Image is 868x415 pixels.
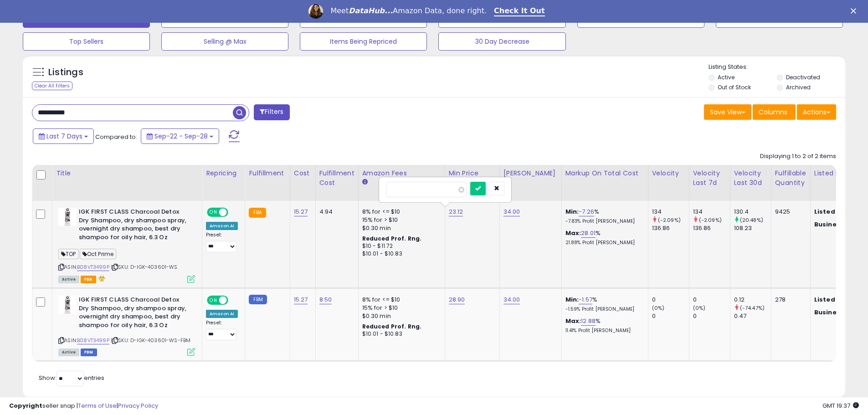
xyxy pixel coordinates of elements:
[693,169,726,188] div: Velocity Last 7d
[438,32,565,51] button: 30 Day Decrease
[79,296,190,332] b: IGK FIRST CLASS Charcoal Detox Dry Shampoo, dry shampoo spray, overnight dry shampoo, best dry sh...
[206,320,238,340] div: Preset:
[581,317,596,326] a: 12.88
[227,209,241,216] span: OFF
[362,296,438,304] div: 8% for <= $10
[206,310,238,318] div: Amazon AI
[786,73,820,81] label: Deactivated
[111,263,178,271] span: | SKU: D-IGK-403601-WS
[565,317,581,325] b: Max:
[161,32,288,51] button: Selling @ Max
[652,169,685,178] div: Velocity
[693,304,706,312] small: (0%)
[294,207,308,216] a: 15.27
[208,209,219,216] span: ON
[362,208,438,216] div: 8% for <= $10
[753,104,796,120] button: Columns
[449,169,496,178] div: Min Price
[658,216,681,224] small: (-2.09%)
[565,306,641,313] p: -1.59% Profit [PERSON_NAME]
[449,207,463,216] a: 23.12
[652,208,689,216] div: 134
[565,317,641,334] div: %
[362,242,438,250] div: $10 - $11.72
[851,8,860,14] div: Close
[294,169,312,178] div: Cost
[58,296,77,314] img: 41tdq19Q0aL._SL40_.jpg
[740,216,763,224] small: (20.48%)
[693,296,730,304] div: 0
[111,337,190,344] span: | SKU: D-IGK-403601-WS-FBM
[775,169,806,188] div: Fulfillable Quantity
[48,66,83,79] h5: Listings
[652,312,689,320] div: 0
[208,297,219,304] span: ON
[734,224,771,232] div: 108.23
[9,402,158,410] div: seller snap | |
[581,229,596,238] a: 28.01
[206,169,241,178] div: Repricing
[775,296,803,304] div: 278
[652,224,689,232] div: 136.86
[9,401,42,410] strong: Copyright
[362,216,438,224] div: 15% for > $10
[579,207,594,216] a: -7.26
[23,32,150,51] button: Top Sellers
[362,323,422,330] b: Reduced Prof. Rng.
[718,73,734,81] label: Active
[704,104,751,120] button: Save View
[362,235,422,242] b: Reduced Prof. Rng.
[693,224,730,232] div: 136.86
[154,132,208,141] span: Sep-22 - Sep-28
[96,275,106,282] i: hazardous material
[294,295,308,304] a: 15.27
[786,83,811,91] label: Archived
[503,207,520,216] a: 34.00
[734,312,771,320] div: 0.47
[206,232,238,252] div: Preset:
[699,216,722,224] small: (-2.09%)
[349,6,393,15] i: DataHub...
[56,169,198,178] div: Title
[58,276,79,283] span: All listings currently available for purchase on Amazon
[734,169,767,188] div: Velocity Last 30d
[249,208,266,218] small: FBA
[565,295,579,304] b: Min:
[709,63,845,72] p: Listing States:
[797,104,836,120] button: Actions
[565,207,579,216] b: Min:
[565,229,641,246] div: %
[362,169,441,178] div: Amazon Fees
[95,133,137,141] span: Compared to:
[740,304,765,312] small: (-74.47%)
[579,295,592,304] a: -1.57
[46,132,82,141] span: Last 7 Days
[79,208,190,244] b: IGK FIRST CLASS Charcoal Detox Dry Shampoo, dry shampoo spray, overnight dry shampoo, best dry sh...
[249,295,267,304] small: FBM
[503,295,520,304] a: 34.00
[652,296,689,304] div: 0
[118,401,158,410] a: Privacy Policy
[249,169,286,178] div: Fulfillment
[32,82,72,90] div: Clear All Filters
[58,208,77,226] img: 41tdq19Q0aL._SL40_.jpg
[58,208,195,282] div: ASIN:
[760,152,836,161] div: Displaying 1 to 2 of 2 items
[503,169,558,178] div: [PERSON_NAME]
[565,296,641,313] div: %
[58,348,79,356] span: All listings currently available for purchase on Amazon
[362,224,438,232] div: $0.30 min
[734,296,771,304] div: 0.12
[565,328,641,334] p: 11.41% Profit [PERSON_NAME]
[77,263,109,271] a: B08VT3499P
[362,304,438,312] div: 15% for > $10
[561,165,648,201] th: The percentage added to the cost of goods (COGS) that forms the calculator for Min & Max prices.
[814,295,856,304] b: Listed Price:
[565,169,644,178] div: Markup on Total Cost
[254,104,289,120] button: Filters
[693,312,730,320] div: 0
[362,178,368,186] small: Amazon Fees.
[330,6,487,15] div: Meet Amazon Data, done right.
[362,330,438,338] div: $10.01 - $10.83
[814,308,864,317] b: Business Price:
